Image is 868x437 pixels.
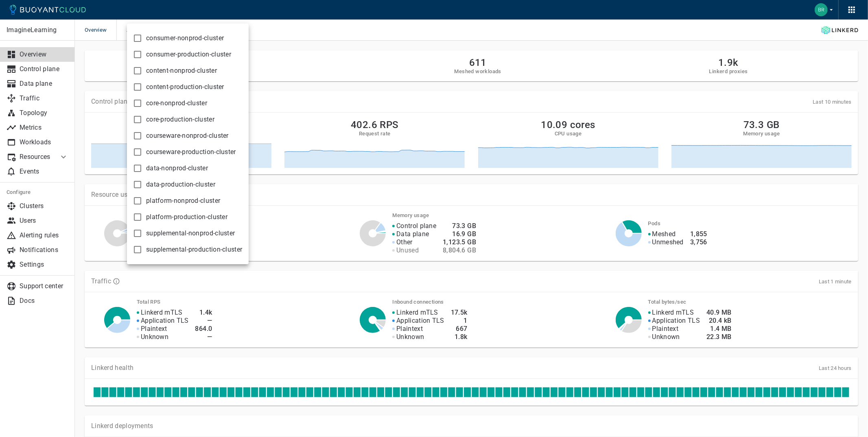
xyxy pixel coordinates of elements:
[146,213,227,221] span: platform-production-cluster
[146,99,207,107] span: core-nonprod-cluster
[146,148,236,156] span: courseware-production-cluster
[146,132,229,140] span: courseware-nonprod-cluster
[146,246,242,254] span: supplemental-production-cluster
[146,50,231,59] span: consumer-production-cluster
[146,34,224,42] span: consumer-nonprod-cluster
[146,197,220,205] span: platform-nonprod-cluster
[146,164,208,172] span: data-nonprod-cluster
[146,83,224,91] span: content-production-cluster
[146,229,235,237] span: supplemental-nonprod-cluster
[146,115,214,124] span: core-production-cluster
[146,180,215,189] span: data-production-cluster
[146,67,217,75] span: content-nonprod-cluster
